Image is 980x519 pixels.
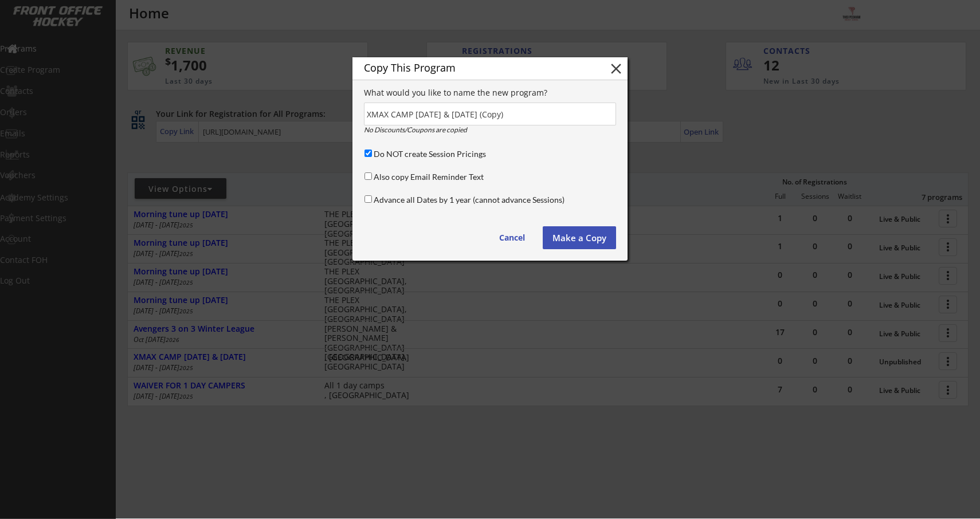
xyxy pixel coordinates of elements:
[374,149,486,159] label: Do NOT create Session Pricings
[374,172,484,182] label: Also copy Email Reminder Text
[543,226,616,249] button: Make a Copy
[607,60,625,77] button: close
[364,127,533,133] div: No Discounts/Coupons are copied
[364,62,590,73] div: Copy This Program
[364,89,616,97] div: What would you like to name the new program?
[488,226,536,249] button: Cancel
[374,195,565,205] label: Advance all Dates by 1 year (cannot advance Sessions)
